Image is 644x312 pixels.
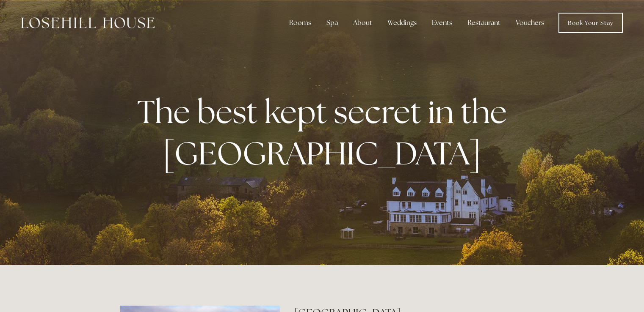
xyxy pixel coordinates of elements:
div: Weddings [381,14,423,31]
img: Losehill House [21,17,155,28]
div: Events [425,14,459,31]
div: Rooms [282,14,318,31]
div: About [346,14,379,31]
div: Restaurant [461,14,507,31]
div: Spa [320,14,345,31]
a: Vouchers [509,14,551,31]
strong: The best kept secret in the [GEOGRAPHIC_DATA] [137,91,514,174]
a: Book Your Stay [558,13,623,33]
